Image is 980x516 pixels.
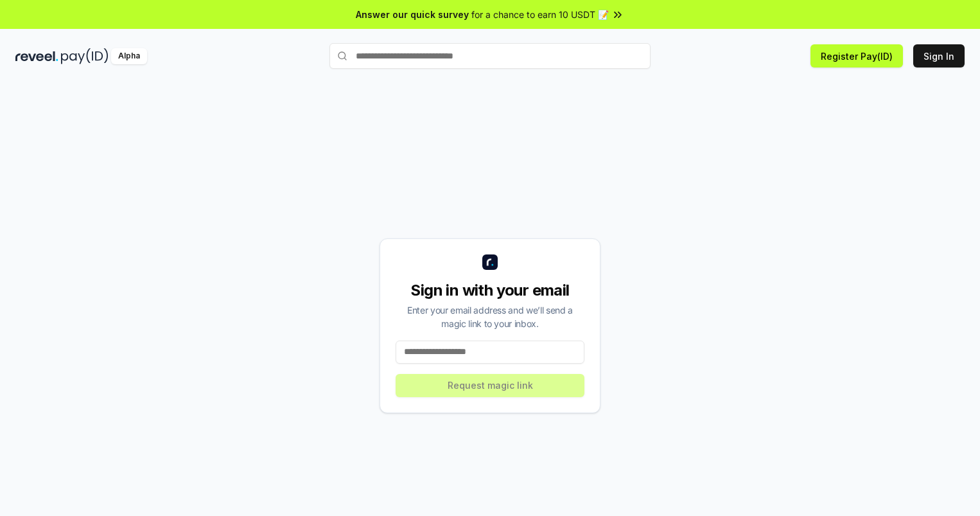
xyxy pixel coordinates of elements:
img: logo_small [482,254,498,270]
span: Answer our quick survey [356,8,469,21]
div: Sign in with your email [396,280,584,301]
button: Register Pay(ID) [810,44,903,67]
span: for a chance to earn 10 USDT 📝 [471,8,609,21]
button: Sign In [913,44,965,67]
div: Alpha [111,48,147,64]
img: pay_id [61,48,109,64]
div: Enter your email address and we’ll send a magic link to your inbox. [396,303,584,330]
img: reveel_dark [15,48,58,64]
